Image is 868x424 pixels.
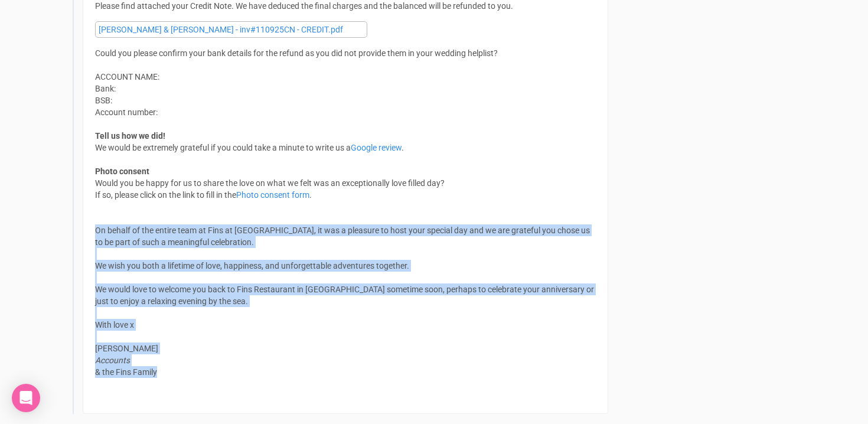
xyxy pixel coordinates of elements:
[351,143,402,152] a: Google review
[236,190,309,200] a: Photo consent form
[12,384,40,412] div: Open Intercom Messenger
[95,131,165,141] strong: Tell us how we did!
[95,21,367,38] a: [PERSON_NAME] & [PERSON_NAME] - inv#110925CN - CREDIT.pdf
[95,167,149,176] strong: Photo consent
[95,355,130,365] em: Accounts
[95,96,112,105] span: BSB:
